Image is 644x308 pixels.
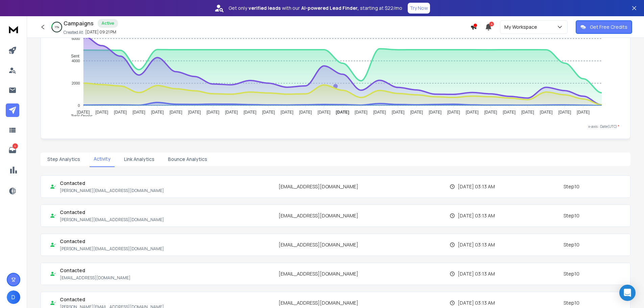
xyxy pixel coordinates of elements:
tspan: [DATE] [447,110,460,115]
p: [DATE] 03:13 AM [458,183,495,190]
p: Try Now [410,5,428,11]
button: Get Free Credits [576,20,632,34]
h1: Contacted [60,267,130,274]
tspan: [DATE] [95,110,108,115]
tspan: [DATE] [484,110,497,115]
tspan: [DATE] [373,110,386,115]
tspan: [DATE] [262,110,275,115]
tspan: [DATE] [429,110,442,115]
button: Try Now [408,3,430,14]
p: Step 10 [564,241,579,248]
tspan: 6000 [72,37,80,41]
button: D [7,290,20,304]
p: [EMAIL_ADDRESS][DOMAIN_NAME] [279,270,358,277]
tspan: [DATE] [169,110,182,115]
tspan: [DATE] [318,110,331,115]
tspan: 0 [78,103,80,108]
p: [EMAIL_ADDRESS][DOMAIN_NAME] [279,300,358,306]
h1: Contacted [60,209,164,216]
p: Step 10 [564,212,579,219]
p: My Workspace [504,24,540,30]
p: [DATE] 03:13 AM [458,270,495,277]
span: Total Opens [66,114,93,119]
tspan: [DATE] [521,110,534,115]
h1: Contacted [60,296,164,303]
p: Get Free Credits [590,24,627,30]
button: Activity [90,151,115,167]
tspan: [DATE] [225,110,238,115]
span: Sent [66,54,79,58]
p: [EMAIL_ADDRESS][DOMAIN_NAME] [279,241,358,248]
p: 11 % [55,25,59,29]
tspan: [DATE] [133,110,145,115]
tspan: 2000 [72,81,80,85]
tspan: [DATE] [410,110,423,115]
img: logo [7,23,20,35]
p: [PERSON_NAME][EMAIL_ADDRESS][DOMAIN_NAME] [60,188,164,193]
p: Step 10 [564,270,579,277]
tspan: [DATE] [355,110,367,115]
p: Created At: [64,30,84,35]
tspan: [DATE] [77,110,90,115]
div: Open Intercom Messenger [619,285,636,301]
tspan: [DATE] [243,110,256,115]
tspan: [DATE] [540,110,553,115]
p: Step 10 [564,183,579,190]
button: Bounce Analytics [164,152,211,167]
tspan: [DATE] [336,110,349,115]
p: x-axis : Date(UTC) [52,124,619,129]
span: 4 [489,22,494,26]
p: [DATE] 09:21 PM [85,29,116,35]
tspan: [DATE] [188,110,201,115]
p: Get only with our starting at $22/mo [229,5,402,11]
div: Active [98,19,118,28]
tspan: [DATE] [207,110,219,115]
p: [EMAIL_ADDRESS][DOMAIN_NAME] [60,275,130,281]
tspan: [DATE] [503,110,516,115]
p: [DATE] 03:13 AM [458,241,495,248]
h1: Contacted [60,180,164,187]
button: Step Analytics [43,152,84,167]
tspan: [DATE] [392,110,405,115]
h1: Contacted [60,238,164,245]
tspan: [DATE] [114,110,127,115]
tspan: [DATE] [281,110,293,115]
p: 4 [13,143,18,149]
tspan: [DATE] [466,110,479,115]
tspan: [DATE] [558,110,571,115]
p: [DATE] 03:13 AM [458,212,495,219]
p: [PERSON_NAME][EMAIL_ADDRESS][DOMAIN_NAME] [60,217,164,222]
p: [EMAIL_ADDRESS][DOMAIN_NAME] [279,183,358,190]
h1: Campaigns [64,19,94,27]
p: [DATE] 03:13 AM [458,300,495,306]
strong: verified leads [248,5,281,11]
p: [EMAIL_ADDRESS][DOMAIN_NAME] [279,212,358,219]
strong: AI-powered Lead Finder, [301,5,359,11]
tspan: 4000 [72,59,80,63]
p: [PERSON_NAME][EMAIL_ADDRESS][DOMAIN_NAME] [60,246,164,252]
tspan: [DATE] [577,110,590,115]
a: 4 [6,143,19,157]
tspan: [DATE] [299,110,312,115]
p: Step 10 [564,300,579,306]
button: Link Analytics [120,152,159,167]
tspan: [DATE] [151,110,164,115]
